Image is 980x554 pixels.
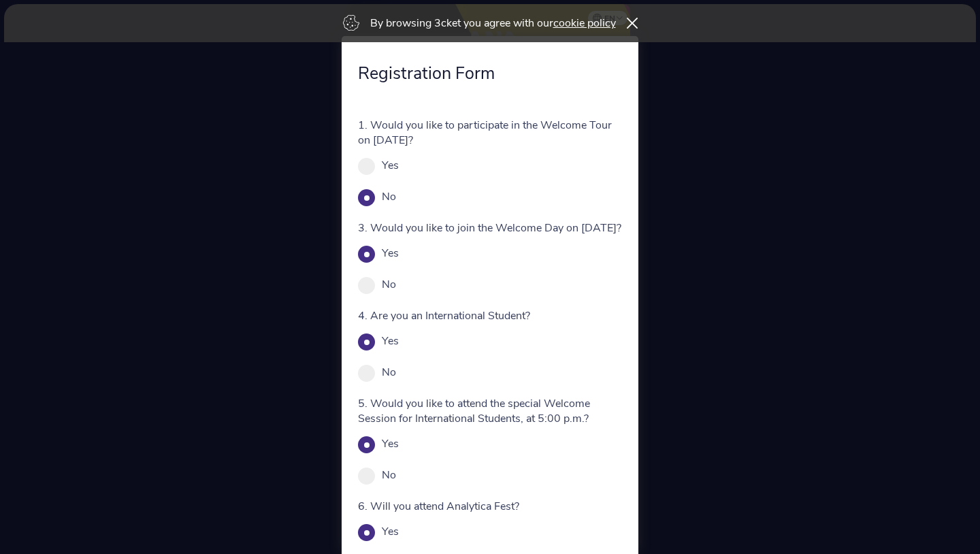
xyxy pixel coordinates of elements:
p: 5. Would you like to attend the special Welcome Session for International Students, at 5:00 p.m.? [358,396,622,426]
label: Yes [382,436,399,451]
p: 1. Would you like to participate in the Welcome Tour on [DATE]? [358,118,622,148]
label: Yes [382,158,399,173]
label: No [382,468,396,483]
label: Yes [382,524,399,539]
h4: Registration Form [358,62,622,85]
p: 3. Would you like to join the Welcome Day on [DATE]? [358,221,622,235]
label: No [382,277,396,292]
label: Yes [382,246,399,261]
a: cookie policy [553,16,616,31]
label: No [382,365,396,380]
p: 6. Will you attend Analytica Fest? [358,499,622,514]
label: Yes [382,333,399,348]
label: No [382,189,396,204]
p: By browsing 3cket you agree with our [370,16,616,31]
p: 4. Are you an International Student? [358,308,622,323]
